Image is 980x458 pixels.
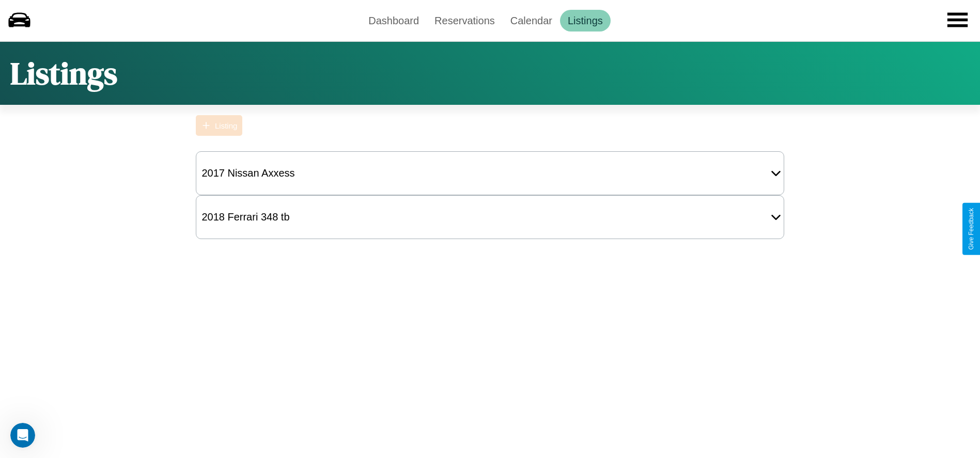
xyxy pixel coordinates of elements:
[427,10,503,31] a: Reservations
[968,208,975,250] div: Give Feedback
[10,52,117,94] h1: Listings
[196,162,300,184] div: 2017 Nissan Axxess
[196,115,242,136] button: Listing
[361,10,427,31] a: Dashboard
[196,206,294,228] div: 2018 Ferrari 348 tb
[215,121,237,130] div: Listing
[10,423,35,448] iframe: Intercom live chat
[560,10,611,31] a: Listings
[503,10,560,31] a: Calendar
